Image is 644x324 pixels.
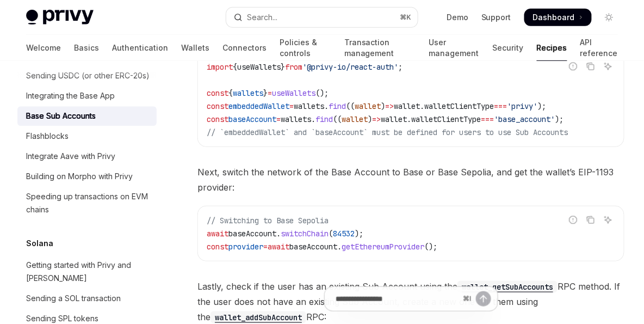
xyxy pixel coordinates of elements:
button: Report incorrect code [566,59,580,74]
a: Dashboard [524,9,592,26]
span: === [481,114,494,124]
input: Ask a question... [336,286,459,310]
button: Ask AI [601,213,615,227]
span: = [268,88,272,98]
span: provider [228,242,263,252]
span: // `embeddedWallet` and `baseAccount` must be defined for users to use Sub Accounts [207,127,568,137]
button: Ask AI [601,59,615,74]
span: walletClientType [411,114,481,124]
span: wallet [394,101,420,111]
span: useWallets [237,62,281,72]
a: Wallets [181,35,209,61]
a: Recipes [537,35,567,61]
a: User management [429,35,479,61]
a: Connectors [222,35,267,61]
span: (( [333,114,342,124]
div: Flashblocks [26,130,69,143]
span: wallet [355,101,381,111]
a: Welcome [26,35,61,61]
a: Speeding up transactions on EVM chains [17,187,157,219]
span: wallet [381,114,407,124]
div: Sending a SOL transaction [26,292,121,305]
span: walletClientType [424,101,494,111]
span: = [276,114,281,124]
span: const [207,88,228,98]
h5: Solana [26,237,53,250]
span: find [329,101,346,111]
span: => [372,114,381,124]
span: Next, switch the network of the Base Account to Base or Base Sepolia, and get the wallet’s EIP-11... [197,164,624,195]
span: . [337,242,342,252]
span: wallet [342,114,368,124]
span: ); [555,114,563,124]
button: Copy the contents from the code block [584,59,598,74]
span: 84532 [333,229,355,239]
span: ; [398,62,403,72]
span: . [420,101,424,111]
span: Dashboard [533,12,575,23]
span: === [494,101,507,111]
a: Policies & controls [280,35,331,61]
a: Authentication [112,35,168,61]
span: find [315,114,333,124]
span: embeddedWallet [228,101,289,111]
span: (( [346,101,355,111]
span: (); [424,242,437,252]
span: from [285,62,302,72]
span: } [263,88,268,98]
button: Send message [476,291,491,306]
a: wallet_getSubAccounts [457,281,558,292]
span: => [385,101,394,111]
span: import [207,62,233,72]
a: Base Sub Accounts [17,106,157,126]
span: const [207,101,228,111]
span: wallets [281,114,311,124]
span: baseAccount [289,242,337,252]
span: ) [381,101,385,111]
a: Getting started with Privy and [PERSON_NAME] [17,255,157,288]
a: Transaction management [344,35,416,61]
button: Open search [226,8,418,27]
div: Getting started with Privy and [PERSON_NAME] [26,259,150,285]
code: wallet_getSubAccounts [457,281,558,293]
div: Search... [247,11,277,24]
div: Speeding up transactions on EVM chains [26,190,150,216]
span: 'privy' [507,101,537,111]
span: ); [355,229,363,239]
span: await [268,242,289,252]
span: = [263,242,268,252]
span: ) [368,114,372,124]
span: { [233,62,237,72]
span: const [207,114,228,124]
a: Sending a SOL transaction [17,289,157,308]
span: . [407,114,411,124]
span: { [228,88,233,98]
span: baseAccount [228,229,276,239]
div: Integrate Aave with Privy [26,150,115,163]
div: Building on Morpho with Privy [26,170,133,183]
span: baseAccount [228,114,276,124]
span: wallets [233,88,263,98]
span: switchChain [281,229,329,239]
a: API reference [580,35,618,61]
span: . [276,229,281,239]
a: Building on Morpho with Privy [17,167,157,186]
span: } [281,62,285,72]
span: '@privy-io/react-auth' [302,62,398,72]
div: Integrating the Base App [26,89,115,102]
a: Security [493,35,524,61]
span: // Switching to Base Sepolia [207,216,329,225]
a: Integrating the Base App [17,86,157,106]
a: Integrate Aave with Privy [17,146,157,166]
a: Basics [74,35,99,61]
img: light logo [26,10,94,25]
span: = [289,101,294,111]
span: (); [315,88,329,98]
a: Flashblocks [17,126,157,146]
span: ⌘ K [400,13,411,22]
button: Copy the contents from the code block [584,213,598,227]
span: useWallets [272,88,315,98]
span: const [207,242,228,252]
button: Report incorrect code [566,213,580,227]
span: ( [329,229,333,239]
